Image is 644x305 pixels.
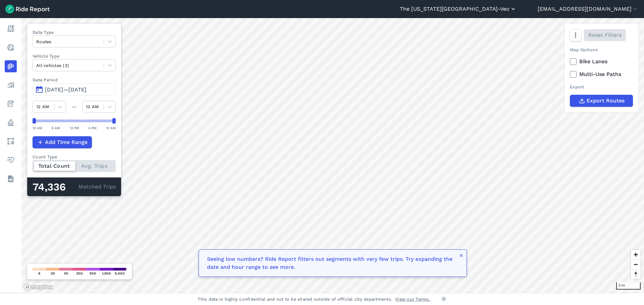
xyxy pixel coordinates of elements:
button: Reset Filters [584,29,626,41]
a: Mapbox logo [23,283,53,291]
button: Add Time Range [33,136,92,148]
a: Policy [5,117,17,129]
button: [DATE]—[DATE] [33,83,116,95]
div: 12 AM [33,125,42,131]
label: Data Period [33,77,116,83]
a: Realtime [5,42,17,54]
button: Zoom out [631,259,641,269]
button: Reset bearing to north [631,269,641,279]
div: — [66,103,82,111]
div: Matched Trips [27,177,121,196]
a: Health [5,154,17,166]
img: Ride Report [5,5,50,13]
span: Reset Filters [588,31,622,39]
a: Analyze [5,79,17,91]
a: Areas [5,135,17,147]
a: Fees [5,98,17,110]
label: Bike Lanes [570,58,633,66]
span: Export Routes [587,97,625,105]
button: The [US_STATE][GEOGRAPHIC_DATA]-Veo [400,5,517,13]
a: Heatmaps [5,60,17,72]
div: 74,336 [33,183,78,192]
canvas: Map [21,18,644,293]
a: Datasets [5,173,17,185]
div: Map Options [570,47,633,53]
button: Export Routes [570,95,633,107]
button: [EMAIL_ADDRESS][DOMAIN_NAME] [538,5,639,13]
label: Multi-Use Paths [570,70,633,78]
span: [DATE]—[DATE] [45,86,87,93]
div: 6 PM [89,125,97,131]
label: Vehicle Type [33,53,116,59]
div: 6 AM [52,125,60,131]
div: Count Type [33,154,116,160]
button: Zoom in [631,250,641,259]
div: Export [570,84,633,90]
a: Report [5,23,17,35]
a: View our Terms. [395,296,430,302]
div: 3 mi [616,282,641,290]
label: Data Type [33,29,116,35]
div: 12 PM [70,125,79,131]
span: Add Time Range [45,138,88,146]
div: 12 AM [106,125,116,131]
